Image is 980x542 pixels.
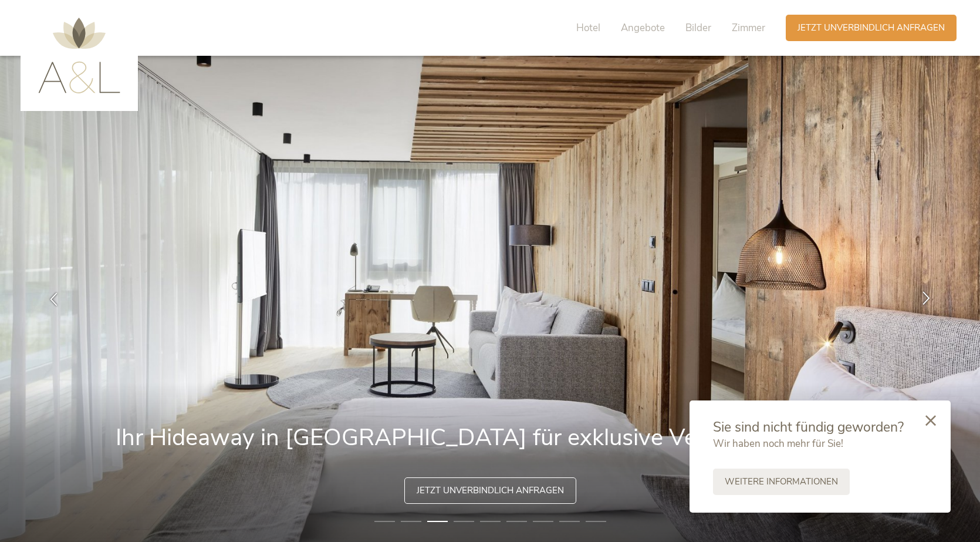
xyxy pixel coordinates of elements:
[38,18,120,93] img: AMONTI & LUNARIS Wellnessresort
[685,21,711,35] span: Bilder
[732,21,765,35] span: Zimmer
[576,21,600,35] span: Hotel
[725,476,838,488] span: Weitere Informationen
[713,418,904,436] span: Sie sind nicht fündig geworden?
[417,484,564,497] span: Jetzt unverbindlich anfragen
[797,22,945,34] span: Jetzt unverbindlich anfragen
[713,437,843,450] span: Wir haben noch mehr für Sie!
[621,21,665,35] span: Angebote
[713,469,850,495] a: Weitere Informationen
